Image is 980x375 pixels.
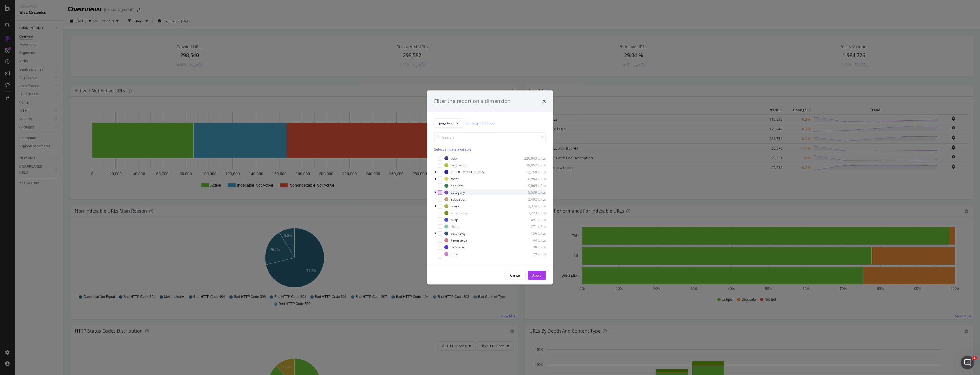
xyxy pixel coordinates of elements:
[451,217,458,222] div: hvsp
[961,356,974,369] iframe: Intercom live chat
[451,190,465,195] div: category
[434,132,546,142] input: Search
[518,224,546,229] div: 271 URLs
[518,204,546,209] div: 2,374 URLs
[518,258,546,263] div: 17 URLs
[451,258,464,263] div: investor
[542,98,546,105] div: times
[451,204,460,209] div: brand
[451,231,465,236] div: be.chewy
[510,273,521,278] div: Cancel
[518,156,546,161] div: 220,843 URLs
[518,190,546,195] div: 5,539 URLs
[528,271,546,280] button: Apply
[518,211,546,215] div: 1,223 URLs
[451,197,466,202] div: education
[451,163,467,168] div: pagination
[451,156,457,161] div: pdp
[434,98,511,105] div: Filter the report on a dimension
[518,163,546,168] div: 29,052 URLs
[427,91,553,285] div: modal
[518,231,546,236] div: 156 URLs
[518,217,546,222] div: 491 URLs
[451,238,467,243] div: #nomatch
[532,273,541,278] div: Apply
[518,238,546,243] div: 44 URLs
[505,271,526,280] button: Cancel
[518,176,546,181] div: 10,954 URLs
[451,183,464,188] div: shelters
[439,121,454,125] span: pagetype
[451,170,485,174] div: [GEOGRAPHIC_DATA]
[451,176,459,181] div: facet
[518,197,546,202] div: 3,492 URLs
[434,147,546,151] div: Select all data available
[465,120,495,126] a: Edit Segmentation
[972,356,977,360] span: 1
[451,211,468,215] div: superlative
[518,252,546,256] div: 29 URLs
[451,245,464,250] div: vet-care
[451,252,457,256] div: cms
[518,183,546,188] div: 9,069 URLs
[518,245,546,250] div: 30 URLs
[434,118,463,127] button: pagetype
[518,170,546,174] div: 12,758 URLs
[451,224,459,229] div: deals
